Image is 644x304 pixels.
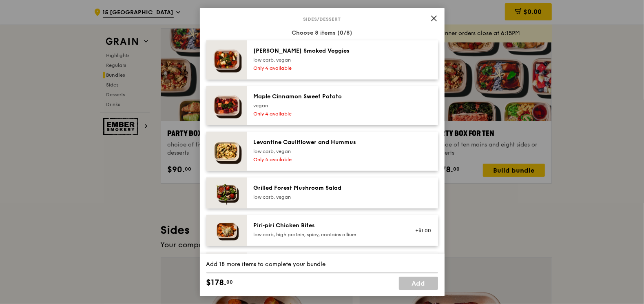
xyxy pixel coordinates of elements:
[254,222,400,230] div: Piri‑piri Chicken Bites
[254,148,400,155] div: low carb, vegan
[254,194,400,200] div: low carb, vegan
[254,231,400,238] div: low carb, high protein, spicy, contains allium
[254,102,400,109] div: vegan
[254,138,400,146] div: Levantine Cauliflower and Hummus
[254,156,400,163] div: Only 4 available
[206,260,438,268] div: Add 18 more items to complete your bundle
[206,86,247,125] img: daily_normal_Maple_Cinnamon_Sweet_Potato__Horizontal_.jpg
[206,132,247,171] img: daily_normal_Levantine_Cauliflower_and_Hummus__Horizontal_.jpg
[254,57,400,63] div: low carb, vegan
[399,277,438,290] a: Add
[206,178,247,209] img: daily_normal_Grilled-Forest-Mushroom-Salad-HORZ.jpg
[206,215,247,246] img: daily_normal_Piri-Piri-Chicken-Bites-HORZ.jpg
[206,253,247,284] img: daily_normal_Ondeh_Ondeh_Pandan_Cake-HORZ.jpg
[206,277,227,289] span: $178.
[254,47,400,55] div: [PERSON_NAME] Smoked Veggies
[254,111,400,117] div: Only 4 available
[410,227,432,234] div: +$1.00
[254,93,400,101] div: Maple Cinnamon Sweet Potato
[254,184,400,192] div: Grilled Forest Mushroom Salad
[206,40,247,80] img: daily_normal_Thyme-Rosemary-Zucchini-HORZ.jpg
[206,29,438,37] div: Choose 8 items (0/8)
[300,16,344,22] span: Sides/dessert
[227,279,233,285] span: 00
[254,65,400,71] div: Only 4 available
